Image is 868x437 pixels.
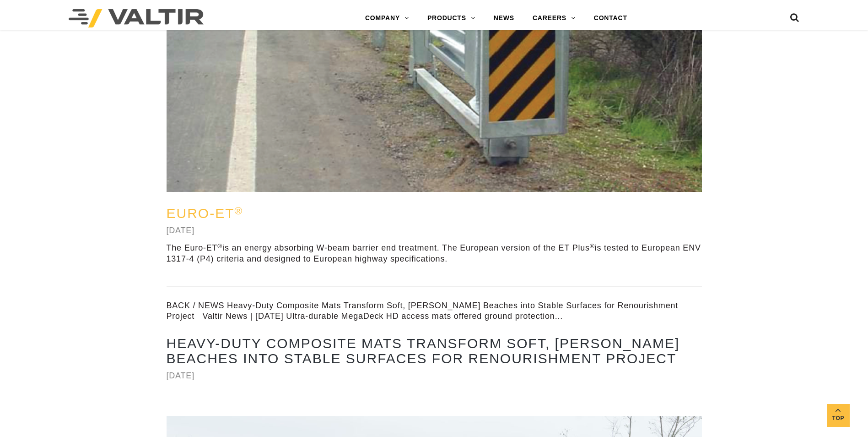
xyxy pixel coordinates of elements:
a: NEWS [485,9,523,27]
a: Top [827,404,850,427]
sup: ® [590,243,595,250]
p: The Euro-ET is an energy absorbing W-beam barrier end treatment. The European version of the ET P... [167,243,702,264]
a: COMPANY [356,9,418,27]
div: BACK / NEWS Heavy-Duty Composite Mats Transform Soft, [PERSON_NAME] Beaches into Stable Surfaces ... [167,300,702,322]
sup: ® [235,205,243,217]
a: Heavy-Duty Composite Mats Transform Soft, [PERSON_NAME] Beaches into Stable Surfaces for Renouris... [167,336,680,366]
a: Euro-ET® [167,206,243,221]
a: [DATE] [167,226,194,235]
img: Valtir [69,9,204,27]
a: [DATE] [167,371,194,380]
a: CAREERS [523,9,585,27]
a: PRODUCTS [418,9,485,27]
span: Top [827,413,850,424]
sup: ® [217,243,222,250]
a: CONTACT [585,9,636,27]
